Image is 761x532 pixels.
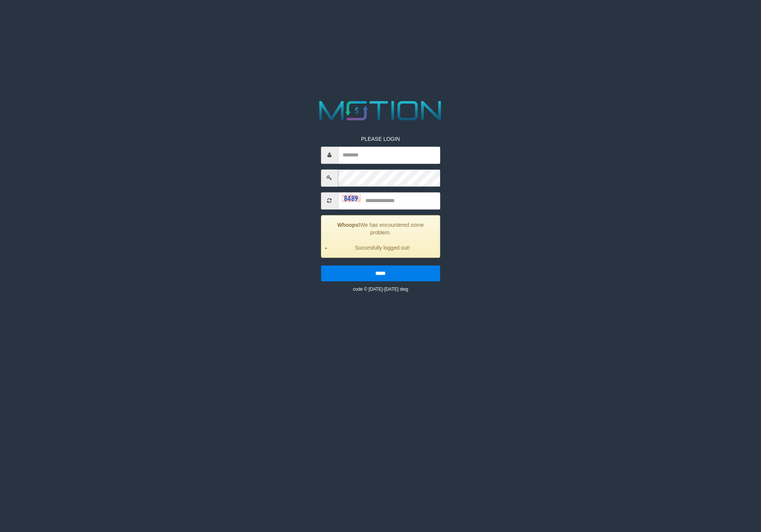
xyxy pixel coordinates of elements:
[321,135,440,143] p: PLEASE LOGIN
[353,287,408,292] small: code © [DATE]-[DATE] dwg
[331,244,434,252] li: Succesfully logged out!
[321,215,440,258] div: We has encountered some problem.
[342,195,361,202] img: captcha
[337,222,360,228] strong: Whoops!
[314,97,447,124] img: MOTION_logo.png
